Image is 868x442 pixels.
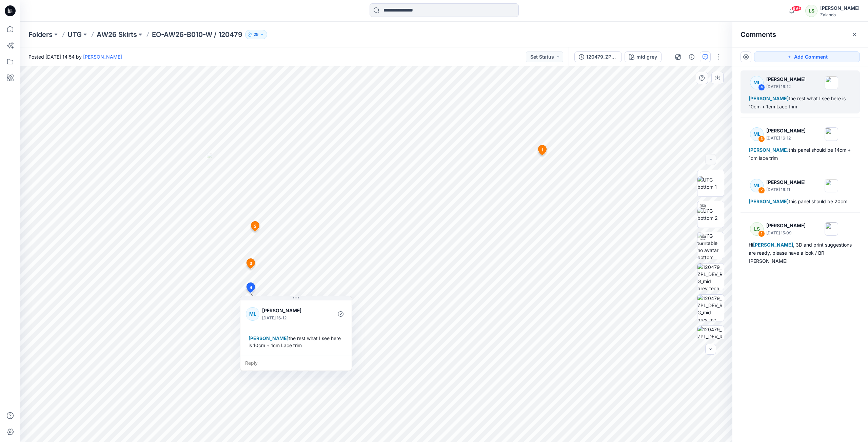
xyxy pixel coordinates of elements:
span: [PERSON_NAME] [249,335,289,341]
p: [PERSON_NAME] [766,222,806,230]
div: ML [750,76,764,89]
div: LS [750,222,764,236]
span: 2 [254,223,257,229]
a: [PERSON_NAME] [83,54,122,60]
div: ML [750,127,764,141]
div: Reply [240,356,352,371]
h2: Comments [741,30,776,39]
div: 3 [758,135,765,142]
div: LS [805,5,817,17]
span: 1 [541,147,543,153]
p: [DATE] 16:12 [262,315,317,321]
div: 4 [758,84,765,91]
img: UTG bottom 2 [697,207,724,222]
p: [PERSON_NAME] [766,127,806,135]
span: [PERSON_NAME] [749,147,789,153]
div: Hi , 3D and print suggestions are ready, please have a look / BR [PERSON_NAME] [749,241,852,265]
img: 120479_ZPL_DEV_RG_mid grey_tech [697,264,724,290]
span: Posted [DATE] 14:54 by [28,53,122,60]
p: [PERSON_NAME] [766,178,806,186]
div: this panel should be 14cm + 1cm lace trim [749,146,852,162]
div: 120479_ZPL_DEV [586,53,617,61]
p: [PERSON_NAME] [766,75,806,83]
a: UTG [67,30,82,39]
div: the rest what I see here is 10cm + 1cm Lace trim [749,94,852,111]
p: 29 [254,31,259,38]
button: mid grey [625,51,662,62]
img: UTG turntable no avatar bottom [697,232,724,259]
div: Zalando [820,12,860,17]
span: [PERSON_NAME] [753,242,793,248]
div: mid grey [636,53,657,61]
p: EO-AW26-B010-W / 120479 [152,30,242,39]
div: 1 [758,230,765,237]
div: the rest what I see here is 10cm + 1cm Lace trim [246,332,346,352]
img: 120479_ZPL_DEV_RG_mid grey_patterns [697,326,724,352]
span: [PERSON_NAME] [749,198,789,204]
button: Details [686,51,697,62]
button: 120479_ZPL_DEV [574,51,622,62]
span: 4 [250,285,252,291]
a: AW26 Skirts [97,30,137,39]
div: ML [750,179,764,192]
span: 3 [250,260,252,267]
span: [PERSON_NAME] [749,96,789,101]
p: [DATE] 16:11 [766,186,806,193]
p: [DATE] 16:12 [766,83,806,90]
button: Add Comment [754,51,860,62]
img: 120479_ZPL_DEV_RG_mid grey_mc [697,295,724,321]
div: this panel should be 20cm [749,197,852,206]
p: [DATE] 15:09 [766,230,806,236]
a: Folders [28,30,53,39]
button: 29 [245,30,267,39]
img: UTG bottom 1 [697,176,724,190]
div: [PERSON_NAME] [820,4,860,12]
div: 2 [758,187,765,194]
div: ML [246,307,259,321]
p: [DATE] 16:12 [766,135,806,142]
p: [PERSON_NAME] [262,307,317,315]
span: 99+ [791,6,802,11]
